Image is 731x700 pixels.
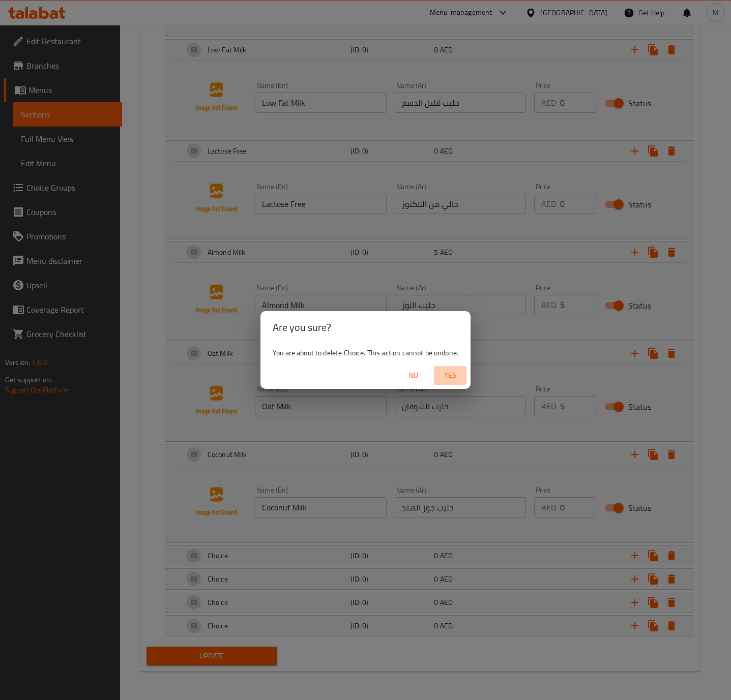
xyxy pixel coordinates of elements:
[401,369,426,382] span: No
[438,369,462,382] span: Yes
[434,366,466,385] button: Yes
[273,319,458,336] h2: Are you sure?
[260,344,471,362] div: You are about to delete Choice. This action cannot be undone.
[397,366,430,385] button: No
